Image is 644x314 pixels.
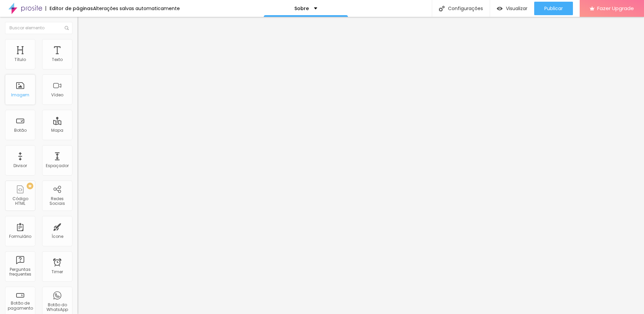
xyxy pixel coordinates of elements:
[14,128,27,133] div: Botão
[7,301,33,311] div: Botão de pagamento
[51,93,63,97] div: Vídeo
[44,303,70,312] div: Botão do WhatsApp
[490,2,534,15] button: Visualizar
[544,6,563,11] span: Publicar
[65,26,69,30] img: Icone
[7,267,33,277] div: Perguntas frequentes
[77,17,644,314] iframe: Editor
[597,5,634,11] span: Fazer Upgrade
[44,196,70,206] div: Redes Sociais
[534,2,573,15] button: Publicar
[93,6,180,11] div: Alterações salvas automaticamente
[497,6,503,11] img: view-1.svg
[11,93,29,97] div: Imagem
[13,163,27,168] div: Divisor
[45,6,93,11] div: Editor de páginas
[506,6,527,11] span: Visualizar
[46,163,69,168] div: Espaçador
[5,22,72,34] input: Buscar elemento
[51,128,63,133] div: Mapa
[52,57,63,62] div: Texto
[14,57,26,62] div: Título
[9,234,31,239] div: Formulário
[439,6,445,11] img: Icone
[52,234,63,239] div: Ícone
[52,270,63,274] div: Timer
[7,196,33,206] div: Código HTML
[294,6,309,11] p: Sobre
